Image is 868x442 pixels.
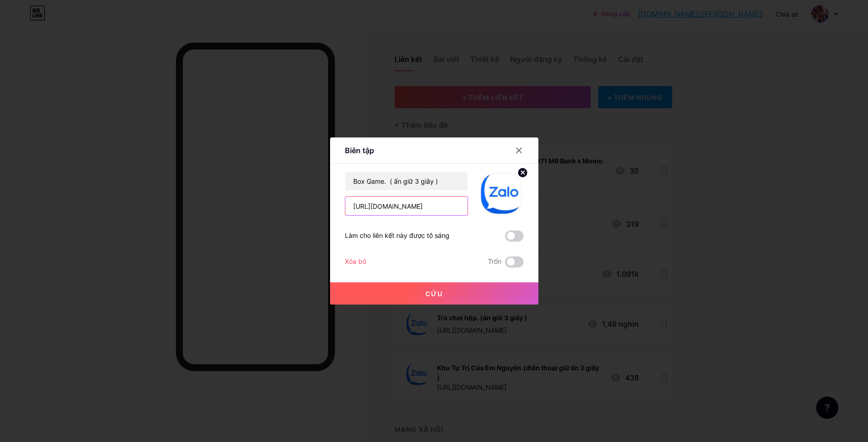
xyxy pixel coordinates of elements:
font: Biên tập [345,146,374,155]
button: Cứu [330,282,538,305]
font: Làm cho liên kết này được tô sáng [345,231,450,239]
font: Cứu [425,290,443,298]
img: liên kết_hình thu nhỏ [479,171,524,216]
font: Trốn [488,257,501,265]
input: URL [345,197,468,215]
input: Tiêu đề [345,172,468,190]
font: Xóa bỏ [345,257,366,265]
